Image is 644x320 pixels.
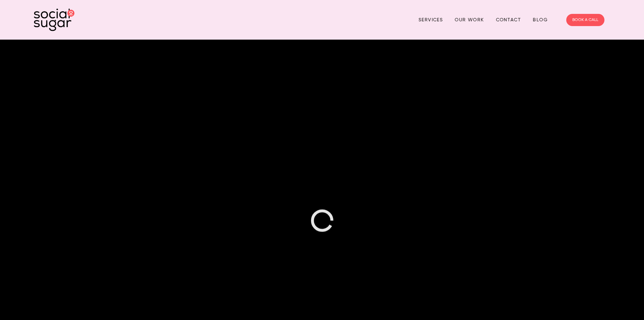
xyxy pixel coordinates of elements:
img: SocialSugar [34,8,74,31]
a: Contact [496,15,521,25]
a: Blog [533,15,548,25]
a: Our Work [455,15,484,25]
a: Services [419,15,443,25]
a: BOOK A CALL [566,14,604,26]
